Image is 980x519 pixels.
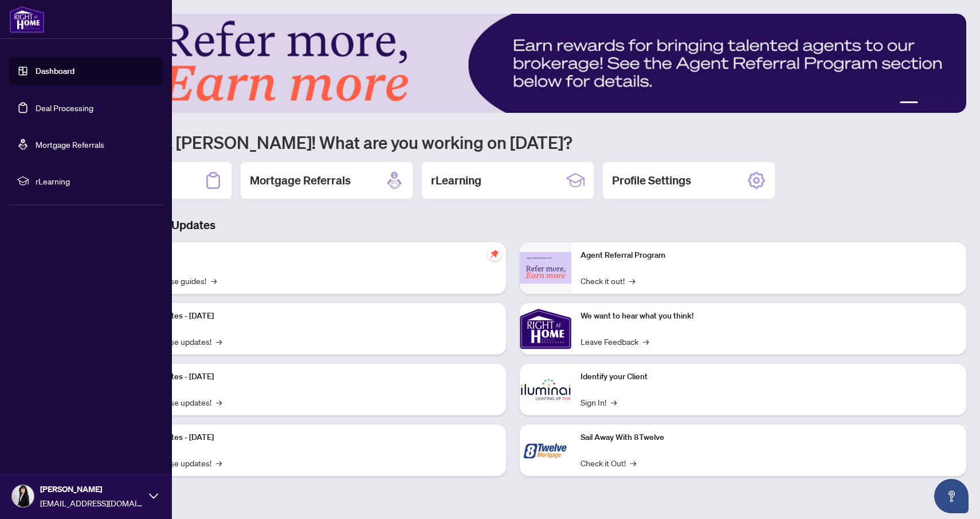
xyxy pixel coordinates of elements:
[9,6,45,33] img: logo
[630,457,636,469] span: →
[520,364,571,415] img: Identify your Client
[216,396,222,408] span: →
[932,101,936,106] button: 3
[216,457,222,469] span: →
[520,424,571,476] img: Sail Away With 8Twelve
[488,247,501,261] span: pushpin
[581,335,649,348] a: Leave Feedback→
[36,175,155,187] span: rLearning
[250,172,351,188] h2: Mortgage Referrals
[431,172,481,188] h2: rLearning
[60,14,966,113] img: Slide 0
[120,371,497,383] p: Platform Updates - [DATE]
[581,431,957,444] p: Sail Away With 8Twelve
[120,431,497,444] p: Platform Updates - [DATE]
[40,483,143,496] span: [PERSON_NAME]
[36,103,93,113] a: Deal Processing
[900,101,918,106] button: 1
[40,497,143,509] span: [EMAIL_ADDRESS][DOMAIN_NAME]
[581,457,636,469] a: Check it Out!→
[520,303,571,355] img: We want to hear what you think!
[612,172,691,188] h2: Profile Settings
[216,335,222,348] span: →
[520,252,571,284] img: Agent Referral Program
[581,396,617,408] a: Sign In!→
[923,101,927,106] button: 2
[611,396,617,408] span: →
[60,131,966,153] h1: Welcome back [PERSON_NAME]! What are you working on [DATE]?
[36,139,104,150] a: Mortgage Referrals
[581,310,957,323] p: We want to hear what you think!
[36,66,75,76] a: Dashboard
[581,274,635,287] a: Check it out!→
[950,101,955,106] button: 5
[120,249,497,262] p: Self-Help
[120,310,497,323] p: Platform Updates - [DATE]
[211,274,217,287] span: →
[941,101,946,106] button: 4
[60,217,966,233] h3: Brokerage & Industry Updates
[581,371,957,383] p: Identify your Client
[934,479,969,513] button: Open asap
[12,485,34,507] img: Profile Icon
[643,335,649,348] span: →
[581,249,957,262] p: Agent Referral Program
[629,274,635,287] span: →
